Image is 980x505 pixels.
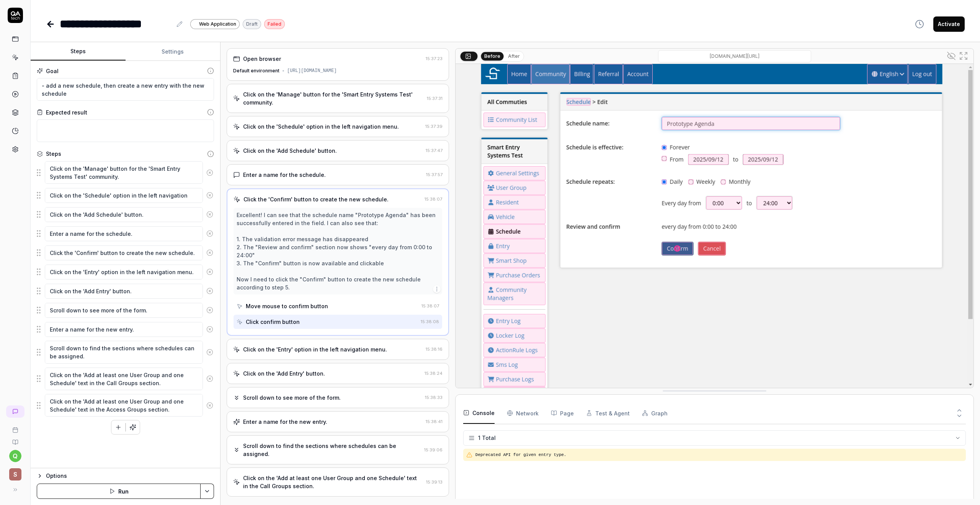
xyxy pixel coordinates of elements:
[203,322,217,337] button: Remove step
[586,402,630,424] button: Test & Agent
[243,123,399,131] div: Click on the 'Schedule' option in the left navigation menu.
[46,471,214,480] div: Options
[37,161,214,184] div: Suggestions
[203,188,217,203] button: Remove step
[203,398,217,413] button: Remove step
[243,442,421,458] div: Scroll down to find the sections where schedules can be assigned.
[9,468,21,480] span: S
[246,302,328,310] div: Move mouse to confirm button
[37,484,201,499] button: Run
[243,369,325,378] div: Click on the 'Add Entry' button.
[37,321,214,337] div: Suggestions
[243,55,281,63] div: Open browser
[203,226,217,241] button: Remove step
[243,147,337,155] div: Click on the 'Add Schedule' button.
[426,346,443,352] time: 15:38:16
[37,394,214,417] div: Suggestions
[264,19,285,29] div: Failed
[421,319,439,324] time: 15:38:08
[425,371,443,376] time: 15:38:24
[426,56,443,61] time: 15:37:23
[421,303,439,309] time: 15:38:07
[933,16,965,32] button: Activate
[234,299,442,313] button: Move mouse to confirm button15:38:07
[6,405,24,418] a: New conversation
[233,67,279,74] div: Default environment
[3,433,27,445] a: Documentation
[37,367,214,391] div: Suggestions
[37,302,214,318] div: Suggestions
[910,16,929,32] button: View version history
[199,21,236,28] span: Web Application
[425,395,443,400] time: 15:38:33
[426,148,443,153] time: 15:37:47
[957,50,970,62] button: Open in full screen
[243,394,341,402] div: Scroll down to see more of the form.
[424,447,443,453] time: 15:39:06
[463,402,495,424] button: Console
[203,207,217,222] button: Remove step
[243,171,326,179] div: Enter a name for the schedule.
[31,42,126,61] button: Steps
[642,402,668,424] button: Graph
[203,165,217,180] button: Remove step
[203,302,217,318] button: Remove step
[203,283,217,299] button: Remove step
[37,245,214,261] div: Suggestions
[481,52,503,60] button: Before
[3,421,27,433] a: Book a call with us
[37,187,214,203] div: Suggestions
[9,450,21,462] button: q
[37,471,214,480] button: Options
[243,418,327,426] div: Enter a name for the new entry.
[37,206,214,222] div: Suggestions
[426,419,443,424] time: 15:38:41
[243,195,389,203] div: Click the 'Confirm' button to create the new schedule.
[246,318,300,326] div: Click confirm button
[190,19,240,29] a: Web Application
[243,474,423,490] div: Click on the 'Add at least one User Group and one Schedule' text in the Call Groups section.
[126,42,220,61] button: Settings
[475,452,963,458] pre: Deprecated API for given entry type.
[426,479,443,485] time: 15:39:13
[505,52,523,60] button: After
[37,226,214,242] div: Suggestions
[3,462,27,482] button: S
[507,402,539,424] button: Network
[37,340,214,364] div: Suggestions
[243,90,424,106] div: Click on the 'Manage' button for the 'Smart Entry Systems Test' community.
[425,196,442,202] time: 15:38:07
[37,264,214,280] div: Suggestions
[243,19,261,29] div: Draft
[37,283,214,299] div: Suggestions
[234,315,442,329] button: Click confirm button15:38:08
[287,67,337,74] div: [URL][DOMAIN_NAME]
[456,64,973,388] img: Screenshot
[203,371,217,386] button: Remove step
[551,402,574,424] button: Page
[46,67,59,75] div: Goal
[243,345,387,353] div: Click on the 'Entry' option in the left navigation menu.
[203,345,217,360] button: Remove step
[427,96,443,101] time: 15:37:31
[203,245,217,260] button: Remove step
[426,172,443,177] time: 15:37:57
[46,150,61,158] div: Steps
[425,124,443,129] time: 15:37:39
[46,108,87,116] div: Expected result
[237,211,439,291] div: Excellent! I can see that the schedule name "Prototype Agenda" has been successfully entered in t...
[203,264,217,279] button: Remove step
[945,50,957,62] button: Show all interative elements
